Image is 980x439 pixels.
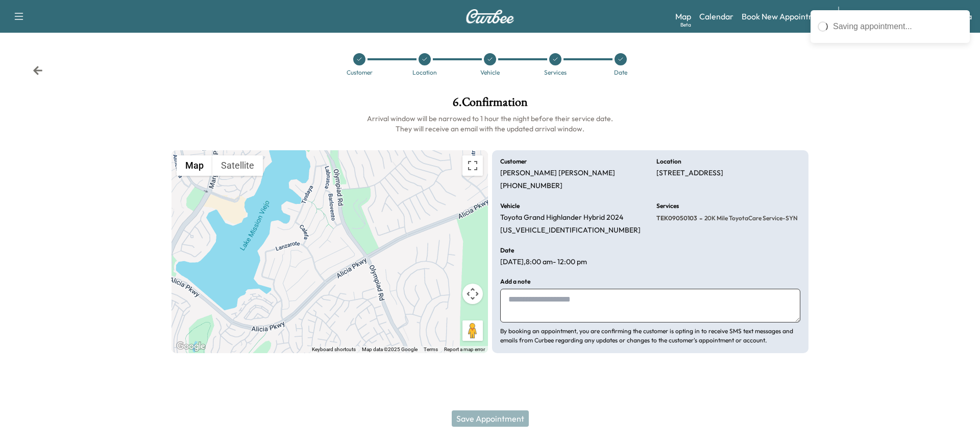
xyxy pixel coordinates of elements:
h6: Customer [500,158,527,165]
div: Date [614,70,627,76]
h6: Date [500,247,514,253]
span: Map data ©2025 Google [362,346,418,352]
p: [DATE] , 8:00 am - 12:00 pm [500,258,587,267]
button: Show satellite imagery [212,155,263,176]
a: Open this area in Google Maps (opens a new window) [174,340,208,353]
h6: Vehicle [500,203,520,209]
a: Report a map error [444,346,485,352]
p: By booking an appointment, you are confirming the customer is opting in to receive SMS text messa... [500,327,800,345]
img: Google [174,340,208,353]
p: [US_VEHICLE_IDENTIFICATION_NUMBER] [500,226,641,235]
div: Back [33,65,43,76]
p: [PERSON_NAME] [PERSON_NAME] [500,169,615,178]
p: Toyota Grand Highlander Hybrid 2024 [500,213,623,222]
div: Services [544,70,567,76]
p: [STREET_ADDRESS] [656,169,723,178]
h1: 6 . Confirmation [171,96,808,113]
h6: Services [656,203,679,209]
span: - [697,213,702,223]
h6: Location [656,158,681,165]
button: Keyboard shortcuts [312,346,356,353]
button: Toggle fullscreen view [462,155,483,176]
h6: Arrival window will be narrowed to 1 hour the night before their service date. They will receive ... [171,113,808,134]
div: Saving appointment... [833,20,963,33]
h6: Add a note [500,279,530,285]
div: Vehicle [480,70,500,76]
div: Beta [680,21,691,29]
p: [PHONE_NUMBER] [500,181,562,191]
img: Curbee Logo [465,9,514,24]
button: Show street map [177,155,212,176]
button: Map camera controls [462,284,483,304]
a: Calendar [699,10,733,22]
a: Book New Appointment [742,10,828,22]
span: TEK09050103 [656,214,697,222]
a: Terms (opens in new tab) [424,346,438,352]
button: Drag Pegman onto the map to open Street View [462,320,483,341]
div: Customer [347,70,373,76]
span: 20K Mile ToyotaCare Service-SYN [702,214,798,222]
div: Location [412,70,437,76]
a: MapBeta [675,10,691,22]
